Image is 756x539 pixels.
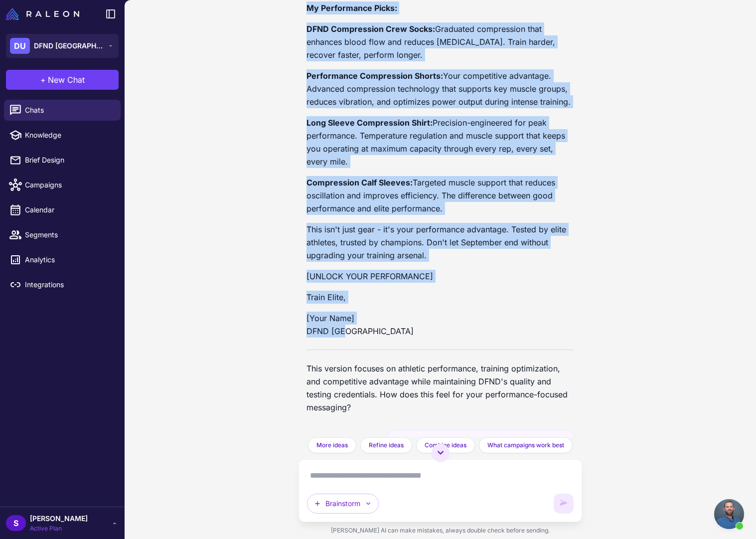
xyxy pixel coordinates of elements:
button: DUDFND [GEOGRAPHIC_DATA] [6,34,119,58]
p: Graduated compression that enhances blood flow and reduces [MEDICAL_DATA]. Train harder, recover ... [306,22,574,61]
span: Combine ideas [425,441,466,450]
span: Chats [25,105,113,116]
a: Integrations [4,274,121,295]
span: Brief Design [25,155,113,166]
span: Refine ideas [369,441,404,450]
img: Raleon Logo [6,8,79,20]
span: Analytics [25,254,113,265]
a: Analytics [4,249,121,270]
span: New Chat [48,74,85,86]
strong: Long Sleeve Compression Shirt: [306,118,433,128]
span: Calendar [25,204,113,215]
p: [Your Name] DFND [GEOGRAPHIC_DATA] [306,312,574,338]
span: [PERSON_NAME] [30,513,88,524]
button: More ideas [308,437,356,453]
a: Raleon Logo [6,8,83,20]
button: Combine ideas [416,437,475,453]
p: Targeted muscle support that reduces oscillation and improves efficiency. The difference between ... [306,176,574,215]
button: +New Chat [6,70,119,90]
div: DU [10,38,30,54]
button: Refine ideas [360,437,412,453]
span: Campaigns [25,180,113,190]
button: What campaigns work best [479,437,573,453]
span: Integrations [25,279,113,290]
span: More ideas [316,441,348,450]
div: [PERSON_NAME] AI can make mistakes, always double check before sending. [299,522,582,539]
strong: Compression Calf Sleeves: [306,178,413,187]
strong: Performance Compression Shorts: [306,71,443,81]
p: Train Elite, [306,291,574,304]
a: Campaigns [4,175,121,195]
p: Your competitive advantage. Advanced compression technology that supports key muscle groups, redu... [306,69,574,108]
p: [UNLOCK YOUR PERFORMANCE] [306,270,574,283]
span: What campaigns work best [487,441,564,450]
div: which one do you think would perform better [387,430,574,459]
div: S [6,515,26,531]
p: This isn't just gear - it's your performance advantage. Tested by elite athletes, trusted by cham... [306,223,574,262]
a: Calendar [4,199,121,220]
div: Open chat [714,499,744,529]
strong: DFND Compression Crew Socks: [306,24,435,34]
a: Brief Design [4,150,121,171]
span: Segments [25,229,113,240]
strong: My Performance Picks: [306,3,397,13]
span: Knowledge [25,130,113,141]
button: Brainstorm [307,494,379,514]
a: Segments [4,224,121,245]
span: Active Plan [30,524,88,533]
span: + [40,74,46,86]
p: Precision-engineered for peak performance. Temperature regulation and muscle support that keeps y... [306,116,574,168]
a: Chats [4,100,121,121]
p: This version focuses on athletic performance, training optimization, and competitive advantage wh... [306,362,574,414]
a: Knowledge [4,125,121,146]
span: DFND [GEOGRAPHIC_DATA] [34,40,104,51]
